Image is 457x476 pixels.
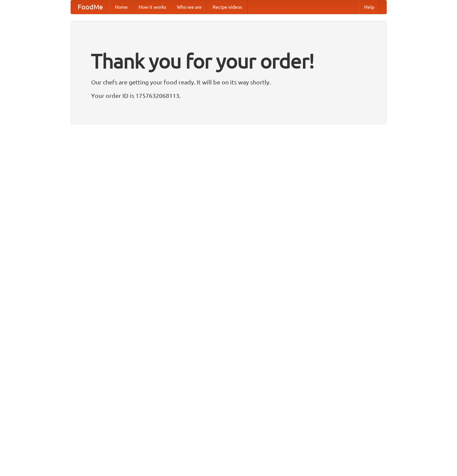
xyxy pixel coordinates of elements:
a: Help [359,0,380,14]
a: How it works [133,0,172,14]
a: FoodMe [71,0,110,14]
p: Your order ID is 1757632068113. [91,90,366,101]
h1: Thank you for your order! [91,45,366,77]
a: Who we are [172,0,207,14]
p: Our chefs are getting your food ready. It will be on its way shortly. [91,77,366,87]
a: Home [110,0,133,14]
a: Recipe videos [207,0,247,14]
